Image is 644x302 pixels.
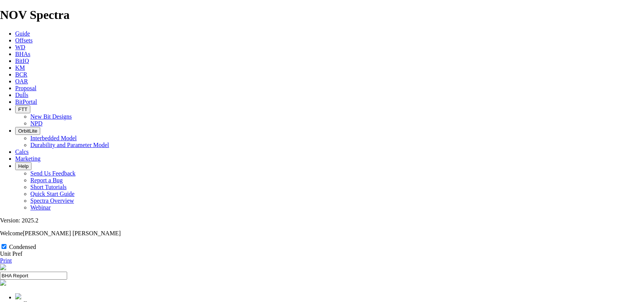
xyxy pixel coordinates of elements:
a: Dulls [15,92,28,98]
label: Condensed [9,244,36,250]
span: FTT [18,106,27,112]
a: Durability and Parameter Model [30,142,109,148]
a: BCR [15,71,27,78]
a: BHAs [15,51,30,57]
a: Marketing [15,155,41,162]
a: Quick Start Guide [30,191,74,197]
button: FTT [15,105,30,113]
a: Short Tutorials [30,184,67,190]
a: OAR [15,78,28,84]
a: Guide [15,30,30,37]
span: OrbitLite [18,128,37,134]
a: Send Us Feedback [30,170,75,177]
a: BitIQ [15,58,29,64]
a: Calcs [15,149,29,155]
a: NPD [30,120,42,127]
a: Offsets [15,37,33,44]
span: Help [18,163,28,169]
button: Help [15,162,31,170]
a: New Bit Designs [30,113,72,120]
button: OrbitLite [15,127,40,135]
span: [PERSON_NAME] [PERSON_NAME] [23,230,121,236]
a: Interbedded Model [30,135,77,141]
a: KM [15,64,25,71]
a: BitPortal [15,99,37,105]
a: Report a Bug [30,177,63,183]
a: Webinar [30,204,51,211]
a: WD [15,44,25,50]
a: Proposal [15,85,36,91]
a: Spectra Overview [30,197,74,204]
img: icon_well.0b8d097f.svg [15,293,21,299]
